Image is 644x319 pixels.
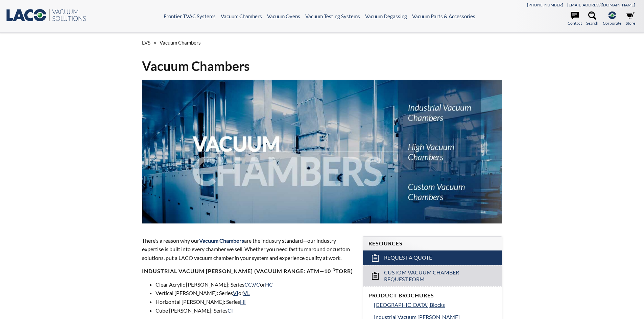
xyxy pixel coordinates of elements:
h4: Industrial Vacuum [PERSON_NAME] (vacuum range: atm—10 Torr) [142,268,355,275]
span: [GEOGRAPHIC_DATA] Blocks [374,301,445,308]
span: LVS [142,39,150,46]
a: [GEOGRAPHIC_DATA] Blocks [374,300,496,309]
a: Contact [568,11,582,26]
img: Vacuum Chambers [142,80,502,223]
a: Store [626,11,635,26]
a: Vacuum Chambers [221,13,262,19]
a: VC [253,281,260,288]
a: Search [586,11,598,26]
a: [EMAIL_ADDRESS][DOMAIN_NAME] [567,2,635,7]
li: Vertical [PERSON_NAME]: Series or [156,289,355,297]
a: VI [233,290,238,296]
span: Vacuum Chambers [199,237,244,244]
a: HI [240,298,246,305]
div: » [142,33,502,52]
a: Vacuum Ovens [267,13,300,19]
a: Request a Quote [363,250,502,265]
h1: Vacuum Chambers [142,58,502,74]
a: Vacuum Parts & Accessories [412,13,475,19]
a: Custom Vacuum Chamber Request Form [363,265,502,287]
a: VL [243,290,250,296]
h4: Product Brochures [368,292,496,299]
h4: Resources [368,240,496,247]
span: Vacuum Chambers [160,39,201,46]
p: There’s a reason why our are the industry standard—our industry expertise is built into every cha... [142,236,355,262]
a: HC [265,281,273,288]
sup: -3 [331,267,335,272]
span: Custom Vacuum Chamber Request Form [384,269,482,283]
a: Frontier TVAC Systems [164,13,216,19]
li: Horizontal [PERSON_NAME]: Series [156,297,355,306]
li: Cube [PERSON_NAME]: Series [156,306,355,315]
span: Request a Quote [384,254,432,261]
a: Vacuum Testing Systems [305,13,360,19]
span: Corporate [603,20,621,26]
a: CI [228,307,233,314]
a: [PHONE_NUMBER] [527,2,563,7]
a: CC [244,281,252,288]
li: Clear Acrylic [PERSON_NAME]: Series , or [156,280,355,289]
a: Vacuum Degassing [365,13,407,19]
